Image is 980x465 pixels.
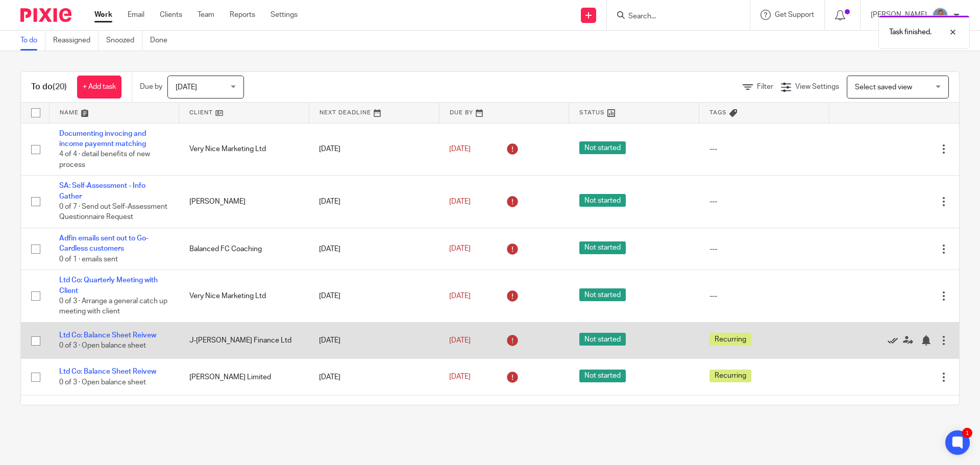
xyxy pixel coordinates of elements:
td: [DATE] [309,323,439,359]
td: Balanced FC Coaching [179,228,309,270]
span: [DATE] [449,245,471,252]
a: Clients [160,10,182,20]
td: CJD Property Ltd [179,395,309,431]
span: 0 of 3 · Open balance sheet [59,379,146,386]
h1: To do [31,82,67,92]
span: [DATE] [449,337,471,344]
a: Snoozed [106,31,142,51]
span: (20) [53,83,67,91]
span: Recurring [709,370,751,382]
span: [DATE] [176,84,197,91]
div: --- [709,197,819,207]
a: Ltd Co: Balance Sheet Reivew [59,405,156,412]
img: James%20Headshot.png [932,7,948,23]
div: 1 [962,428,972,438]
td: [DATE] [309,176,439,228]
a: Mark as done [888,335,903,346]
a: Done [150,31,175,51]
span: Not started [579,141,626,154]
span: 0 of 3 · Arrange a general catch up meeting with client [59,298,167,315]
td: [DATE] [309,395,439,431]
span: [DATE] [449,373,471,380]
a: Work [94,10,112,20]
a: Team [198,10,214,20]
a: Reassigned [53,31,99,51]
span: [DATE] [449,198,471,205]
td: [DATE] [309,228,439,270]
img: Pixie [20,8,71,22]
a: Ltd Co: Balance Sheet Reivew [59,368,156,375]
td: [DATE] [309,359,439,395]
a: Reports [230,10,255,20]
a: Documenting invocing and income payemnt matching [59,130,146,148]
td: [PERSON_NAME] Limited [179,359,309,395]
span: Tags [709,110,727,115]
a: Ltd Co: Quarterly Meeting with Client [59,277,158,294]
td: Very Nice Marketing Ltd [179,270,309,323]
span: 0 of 1 · emails sent [59,256,118,263]
td: [DATE] [309,270,439,323]
span: 4 of 4 · detail benefits of new process [59,151,150,168]
span: [DATE] [449,145,471,153]
a: Ltd Co: Balance Sheet Reivew [59,332,156,339]
span: Not started [579,370,626,382]
span: Filter [757,83,773,90]
td: Very Nice Marketing Ltd [179,123,309,176]
span: Not started [579,194,626,207]
a: To do [20,31,45,51]
span: Recurring [709,333,751,346]
span: Not started [579,333,626,346]
a: Email [128,10,144,20]
p: Due by [140,82,162,92]
div: --- [709,244,819,254]
div: --- [709,291,819,301]
span: [DATE] [449,292,471,300]
a: Settings [271,10,298,20]
td: [DATE] [309,123,439,176]
td: [PERSON_NAME] [179,176,309,228]
span: Not started [579,288,626,301]
a: Adfin emails sent out to Go-Cardless customers [59,235,149,252]
p: Task finished. [889,27,932,37]
span: View Settings [795,83,839,90]
a: + Add task [77,76,121,99]
td: J-[PERSON_NAME] Finance Ltd [179,323,309,359]
span: 0 of 3 · Open balance sheet [59,342,146,349]
a: SA: Self-Assessment - Info Gather [59,182,145,200]
span: Select saved view [855,84,912,91]
span: Not started [579,241,626,254]
span: 0 of 7 · Send out Self-Assessment Questionnaire Request [59,203,167,221]
div: --- [709,144,819,154]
